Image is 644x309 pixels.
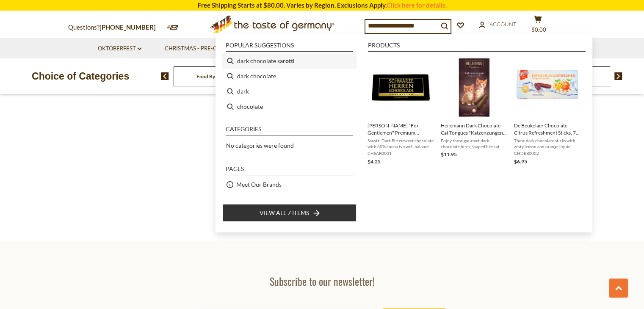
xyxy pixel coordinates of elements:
[222,69,357,84] li: dark chocolate
[441,57,507,166] a: Heilemann Cat Tongues Dark ChocolateHeilemann Dark Chocolate Cat Tongues "Katzenzungen," 2.6 ozEn...
[196,73,237,80] a: Food By Category
[165,44,237,53] a: Christmas - PRE-ORDER
[226,142,294,149] span: No categories were found
[368,122,434,136] span: [PERSON_NAME] "For Gentlemen" Premium Bittersweet Chocolate Bar, 3.5 oz
[222,177,357,192] li: Meet Our Brands
[514,57,580,166] a: De Beukelaer Chocolate Citrus Refreshment Sticks, 75 g.These dark chocolate sticks with zesty lem...
[285,56,295,66] b: otti
[441,122,507,136] span: Heilemann Dark Chocolate Cat Tongues "Katzenzungen," 2.6 oz
[387,1,447,9] a: Click here for details.
[514,122,580,136] span: De Beukelaer Chocolate Citrus Refreshment Sticks, 75 g.
[226,42,353,52] li: Popular suggestions
[161,72,169,80] img: previous arrow
[198,274,446,287] h3: Subscribe to our newsletter!
[222,99,357,114] li: chocolate
[100,23,156,31] a: [PHONE_NUMBER]
[236,179,282,189] a: Meet Our Brands
[489,21,517,28] span: Account
[368,138,434,149] span: Sarotti Dark Bittersweet chocolate with 60% cocoa is a well balanced, premium chocolate bar, blat...
[514,138,580,149] span: These dark chocolate sticks with zesty lemon and orange liquid filling are a beloved German speci...
[441,151,457,157] span: $11.95
[514,150,580,156] span: CHDEB0002
[216,34,592,232] div: Instant Search Results
[479,20,517,29] a: Account
[368,42,586,52] li: Products
[226,166,353,175] li: Pages
[437,53,511,169] li: Heilemann Dark Chocolate Cat Tongues "Katzenzungen," 2.6 oz
[531,26,546,33] span: $0.00
[614,72,622,80] img: next arrow
[222,84,357,99] li: dark
[525,15,551,36] button: $0.00
[441,138,507,149] span: Enjoy these gourmet dark chocolate bites, shaped like cat tongues. The "cat tongue" shaped chocol...
[364,53,437,169] li: Sarotti "For Gentlemen" Premium Bittersweet Chocolate Bar, 3.5 oz
[511,53,584,169] li: De Beukelaer Chocolate Citrus Refreshment Sticks, 75 g.
[222,53,357,69] li: dark chocolate sarotti
[514,158,527,165] span: $6.95
[98,44,141,53] a: Oktoberfest
[260,208,309,218] span: View all 7 items
[443,57,505,118] img: Heilemann Cat Tongues Dark Chocolate
[226,126,353,135] li: Categories
[368,150,434,156] span: CHSAR0001
[68,22,162,33] p: Questions?
[368,57,434,166] a: [PERSON_NAME] "For Gentlemen" Premium Bittersweet Chocolate Bar, 3.5 ozSarotti Dark Bittersweet c...
[222,204,357,222] li: View all 7 items
[368,158,381,165] span: $4.25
